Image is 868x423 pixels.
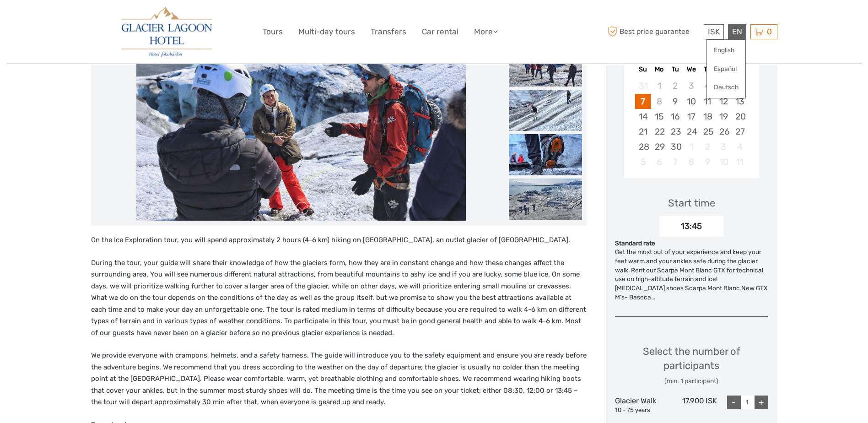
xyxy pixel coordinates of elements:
span: Best price guarantee [606,24,701,39]
a: Car rental [422,25,458,38]
img: 2790-86ba44ba-e5e5-4a53-8ab7-28051417b7bc_logo_big.jpg [122,7,212,57]
div: Select the number of participants [615,344,768,386]
div: Not available Saturday, October 11th, 2025 [732,154,748,169]
div: Not available Friday, October 3rd, 2025 [716,139,732,154]
div: Not available Saturday, October 4th, 2025 [732,139,748,154]
div: Choose Friday, September 26th, 2025 [716,124,732,139]
div: 13:45 [659,216,723,237]
div: 10 - 75 years [615,406,666,415]
div: (min. 1 participant) [615,377,768,386]
div: Choose Friday, September 19th, 2025 [716,109,732,124]
a: Deutsch [707,79,745,96]
div: Not available Thursday, October 9th, 2025 [700,154,716,169]
a: Español [707,61,745,77]
div: Not available Tuesday, September 2nd, 2025 [667,78,683,93]
button: Open LiveChat chat widget [105,14,116,25]
div: - [727,396,741,409]
div: Not available Thursday, October 2nd, 2025 [700,139,716,154]
div: Choose Saturday, September 27th, 2025 [732,124,748,139]
div: Not available Sunday, October 5th, 2025 [635,154,651,169]
div: Get the most out of your experience and keep your feet warm and your ankles safe during the glaci... [615,248,768,302]
div: Not available Friday, October 10th, 2025 [716,154,732,169]
div: Choose Thursday, September 11th, 2025 [700,94,716,109]
span: We provide everyone with crampons, helmets, and a safety harness. The guide will introduce you to... [91,351,587,406]
div: Choose Thursday, September 25th, 2025 [700,124,716,139]
div: Tu [667,63,683,76]
div: Choose Monday, September 15th, 2025 [651,109,667,124]
div: Choose Wednesday, September 17th, 2025 [683,109,699,124]
div: Not available Tuesday, October 7th, 2025 [667,154,683,169]
div: Choose Wednesday, September 10th, 2025 [683,94,699,109]
div: Choose Saturday, September 13th, 2025 [732,94,748,109]
div: Not available Wednesday, September 3rd, 2025 [683,78,699,93]
a: Tours [263,25,283,38]
div: Not available Monday, September 8th, 2025 [651,94,667,109]
p: We're away right now. Please check back later! [13,16,103,23]
div: Choose Tuesday, September 9th, 2025 [667,94,683,109]
img: b8802a1f98c24d668b00cfc3ce613794_slider_thumbnail.jpeg [509,45,582,87]
div: Standard rate [615,239,768,248]
div: Not available Wednesday, October 8th, 2025 [683,154,699,169]
div: month 2025-09 [627,78,756,169]
div: Choose Sunday, September 21st, 2025 [635,124,651,139]
div: Choose Tuesday, September 16th, 2025 [667,109,683,124]
div: Choose Monday, September 29th, 2025 [651,139,667,154]
div: Choose Tuesday, September 23rd, 2025 [667,124,683,139]
div: Mo [651,63,667,76]
a: Transfers [371,25,406,38]
img: e4d3ed5e570e483f903ef7ba6b9dedb1_slider_thumbnail.jpeg [509,134,582,175]
div: Choose Sunday, September 14th, 2025 [635,109,651,124]
div: Start time [668,196,715,210]
span: On the Ice Exploration tour, you will spend approximately 2 hours (4-6 km) hiking on [GEOGRAPHIC_... [91,236,570,244]
div: Choose Saturday, September 20th, 2025 [732,109,748,124]
img: 73a6da49293444fba2f64cfa06d25c50_main_slider.jpeg [136,1,466,221]
div: Not available Thursday, September 4th, 2025 [700,78,716,93]
p: During the tour, your guide will share their knowledge of how the glaciers form, how they are in ... [91,257,587,339]
span: 0 [766,27,773,36]
div: Not available Sunday, August 31st, 2025 [635,78,651,93]
div: We [683,63,699,76]
img: a6c7db43f6b3431ca9b222e6777c9718_slider_thumbnail.jpeg [509,179,582,220]
div: Not available Monday, October 6th, 2025 [651,154,667,169]
a: More [474,25,498,38]
div: Choose Tuesday, September 30th, 2025 [667,139,683,154]
img: 28263405bace48a6b178ed60d9462f6e_slider_thumbnail.jpeg [509,90,582,131]
div: Choose Monday, September 22nd, 2025 [651,124,667,139]
span: ISK [708,27,720,36]
div: Th [700,63,716,76]
div: 17.900 ISK [666,396,717,415]
a: Multi-day tours [298,25,355,38]
div: Choose Wednesday, September 24th, 2025 [683,124,699,139]
div: Not available Wednesday, October 1st, 2025 [683,139,699,154]
div: + [755,396,768,409]
div: Su [635,63,651,76]
div: EN [728,24,746,39]
div: Choose Friday, September 12th, 2025 [716,94,732,109]
div: Not available Monday, September 1st, 2025 [651,78,667,93]
div: Choose Thursday, September 18th, 2025 [700,109,716,124]
div: Choose Sunday, September 28th, 2025 [635,139,651,154]
a: English [707,42,745,59]
div: Choose Sunday, September 7th, 2025 [635,94,651,109]
div: Glacier Walk [615,396,666,415]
